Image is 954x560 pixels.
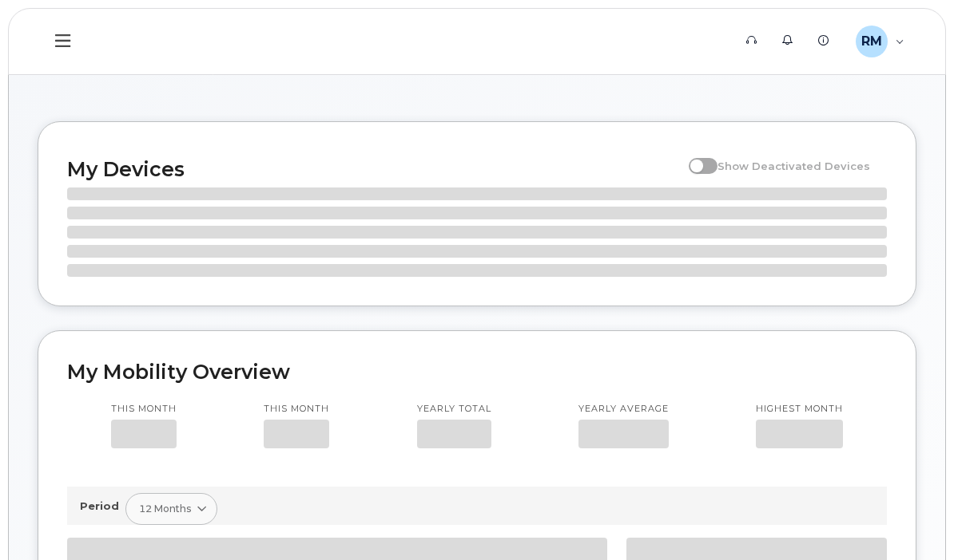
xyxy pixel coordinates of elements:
[80,499,125,514] p: Period
[417,403,491,416] p: Yearly total
[67,360,887,384] h2: My Mobility Overview
[67,157,681,181] h2: My Devices
[139,502,191,516] span: 12 months
[264,403,329,416] p: This month
[126,494,217,524] a: 12 months
[717,160,870,172] span: Show Deactivated Devices
[111,403,177,416] p: This month
[689,151,702,164] input: Show Deactivated Devices
[578,403,669,416] p: Yearly average
[756,403,843,416] p: Highest month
